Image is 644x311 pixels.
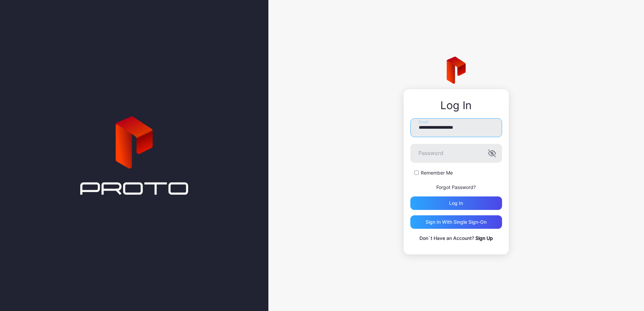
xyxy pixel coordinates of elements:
[410,196,502,210] button: Log in
[421,169,453,176] label: Remember Me
[449,200,463,206] div: Log in
[410,215,502,229] button: Sign in With Single Sign-On
[475,235,493,241] a: Sign Up
[410,144,502,163] input: Password
[410,99,502,112] div: Log In
[410,118,502,137] input: Email
[426,219,487,225] div: Sign in With Single Sign-On
[488,149,496,157] button: Password
[436,184,476,190] a: Forgot Password?
[410,234,502,242] p: Don`t Have an Account?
